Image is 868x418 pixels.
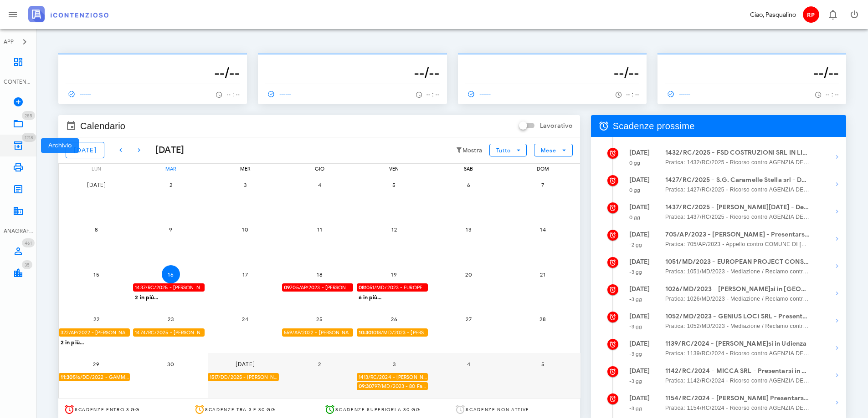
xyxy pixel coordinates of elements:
span: 24 [236,316,254,322]
span: 29 [87,361,105,368]
strong: [DATE] [629,149,650,156]
button: 17 [236,265,254,283]
span: 19 [385,271,403,278]
button: 5 [385,176,403,194]
span: 4 [310,181,329,188]
strong: 1154/RC/2024 - [PERSON_NAME] Presentarsi in Udienza [665,393,810,403]
button: 21 [534,265,552,283]
button: Mostra dettagli [828,366,846,384]
span: Pratica: 1432/RC/2025 - Ricorso contro AGENZIA DELLE ENTRATE - RISCOSSIONE (Udienza) [665,158,810,167]
strong: [DATE] [629,367,650,375]
span: Pratica: 705/AP/2023 - Appello contro COMUNE DI [GEOGRAPHIC_DATA] (Udienza) [665,240,810,249]
strong: 09:30 [359,383,372,389]
div: 559/AP/2022 - [PERSON_NAME] - Depositare Documenti per Udienza [282,328,353,337]
strong: 1437/RC/2025 - [PERSON_NAME][DATE] - Depositare Documenti per Udienza [665,202,810,212]
span: 26 [385,316,403,322]
img: logo-text-2x.png [28,6,108,22]
span: Distintivo [22,111,35,120]
span: 3 [385,361,403,368]
span: 35 [25,262,30,268]
button: Mese [534,144,572,156]
span: 516/DD/2022 - GAMMA COSTRUZIONI SRL - Presentarsi in Udienza [61,373,130,382]
div: 2 in più... [133,292,208,301]
span: Pratica: 1052/MD/2023 - Mediazione / Reclamo contro AGENZIA DELLE ENTRATE - RISCOSSIONE (Udienza) [665,322,810,331]
div: 1517/DD/2025 - [PERSON_NAME] - Depositare i documenti processuali [208,373,279,382]
label: Lavorativo [540,121,573,131]
strong: [DATE] [629,394,650,402]
span: -- : -- [826,91,839,98]
span: Scadenze tra 3 e 30 gg [205,407,276,413]
span: Distintivo [22,260,32,269]
p: -------------- [265,56,439,64]
span: Pratica: 1139/RC/2024 - Ricorso contro AGENZIA DELLE ENTRATE - RISCOSSIONE (Udienza) [665,349,810,358]
h3: --/-- [265,64,439,82]
span: 11 [310,226,329,233]
button: Distintivo [822,4,843,25]
span: 30 [162,361,180,368]
div: [DATE] [148,143,185,157]
small: -2 gg [629,242,642,248]
a: ------ [66,88,96,101]
button: 20 [459,265,478,283]
small: -3 gg [629,351,642,357]
span: RP [803,6,819,23]
button: 24 [236,310,254,328]
span: 22 [87,316,105,322]
span: Scadenze non attive [466,407,529,413]
span: 15 [87,271,105,278]
button: 10 [236,221,254,239]
span: Mese [540,147,556,154]
button: 2 [162,176,180,194]
div: mer [208,164,282,174]
strong: 08 [359,284,365,291]
span: 25 [310,316,329,322]
button: 27 [459,310,478,328]
button: Mostra dettagli [828,175,846,193]
span: 7 [534,181,552,188]
span: Scadenze entro 3 gg [75,407,140,413]
span: -- : -- [426,91,440,98]
span: 16 [162,271,180,278]
strong: 1026/MD/2023 - [PERSON_NAME]si in [GEOGRAPHIC_DATA] [665,284,810,294]
button: 4 [310,176,329,194]
div: mar [133,164,208,174]
span: 17 [236,271,254,278]
a: ------ [665,88,695,101]
button: 3 [236,176,254,194]
button: Mostra dettagli [828,339,846,357]
button: 22 [87,310,105,328]
button: Tutto [489,144,527,156]
button: 8 [87,221,105,239]
button: 4 [459,355,478,373]
button: 29 [87,355,105,373]
strong: [DATE] [629,203,650,211]
button: 3 [385,355,403,373]
button: 9 [162,221,180,239]
button: 19 [385,265,403,283]
span: 12 [385,226,403,233]
strong: 1427/RC/2025 - S.G. Caramelle Stella srl - Depositare Documenti per Udienza [665,175,810,185]
button: 16 [162,265,180,283]
span: 21 [534,271,552,278]
a: ------ [465,88,495,101]
span: -- : -- [626,91,639,98]
button: Mostra dettagli [828,202,846,221]
button: 30 [162,355,180,373]
div: dom [505,164,580,174]
strong: [DATE] [629,176,650,184]
span: Scadenze superiori a 30 gg [335,407,420,413]
small: -3 gg [629,269,642,275]
button: 26 [385,310,403,328]
div: 1413/RC/2024 - [PERSON_NAME] - Depositare Documenti per Udienza [357,373,428,382]
strong: 1432/RC/2025 - FSD COSTRUZIONI SRL IN LIQUIDAZIONE - Depositare Documenti per Udienza [665,148,810,158]
div: 322/AP/2022 - [PERSON_NAME] - Depositare Documenti per Udienza [59,328,130,337]
div: ANAGRAFICA [4,227,33,235]
small: 0 gg [629,160,640,166]
span: 461 [25,240,32,246]
button: [DATE] [87,176,105,194]
div: CONTENZIOSO [4,78,33,86]
div: sab [431,164,506,174]
span: Calendario [80,119,125,133]
button: 12 [385,221,403,239]
strong: [DATE] [629,258,650,266]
